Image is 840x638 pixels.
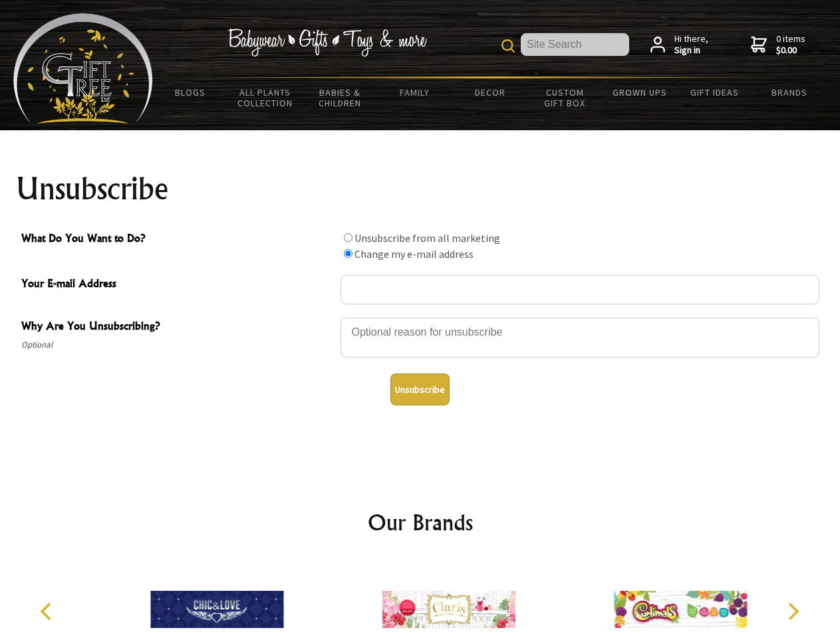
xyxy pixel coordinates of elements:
label: Change my e-mail address [354,247,474,261]
label: Unsubscribe from all marketing [354,231,500,245]
a: BLOGS [153,78,228,106]
img: product search [501,39,515,53]
span: Why Are You Unsubscribing? [21,318,334,337]
span: Your E-mail Address [21,275,334,294]
a: 0 items$0.00 [751,33,805,56]
button: Next [778,597,807,626]
strong: $0.00 [776,45,805,56]
span: What Do You Want to Do? [21,230,334,249]
h1: Unsubscribe [16,173,825,205]
a: Grown Ups [602,78,677,106]
textarea: Why Are You Unsubscribing? [341,318,819,358]
a: Hi there,Sign in [650,33,708,56]
button: Previous [33,597,63,626]
span: Hi there, [674,33,708,56]
img: Babyware - Gifts - Toys and more... [13,13,153,124]
button: Unsubscribe [390,373,450,405]
img: Babywear - Gifts - Toys & more [227,29,427,56]
a: Babies & Children [303,78,378,117]
a: Gift Ideas [677,78,752,106]
strong: Sign in [674,45,708,56]
a: Decor [452,78,527,106]
input: What Do You Want to Do? [344,249,352,258]
a: All Plants Collection [228,78,303,117]
input: What Do You Want to Do? [344,233,352,242]
a: Custom Gift Box [527,78,603,117]
a: Family [378,78,453,106]
a: Brands [752,78,827,106]
span: 0 items [776,33,805,56]
input: Your E-mail Address [341,275,819,304]
span: Optional [21,337,334,353]
input: Site Search [521,33,629,56]
h2: Our Brands [27,506,814,538]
